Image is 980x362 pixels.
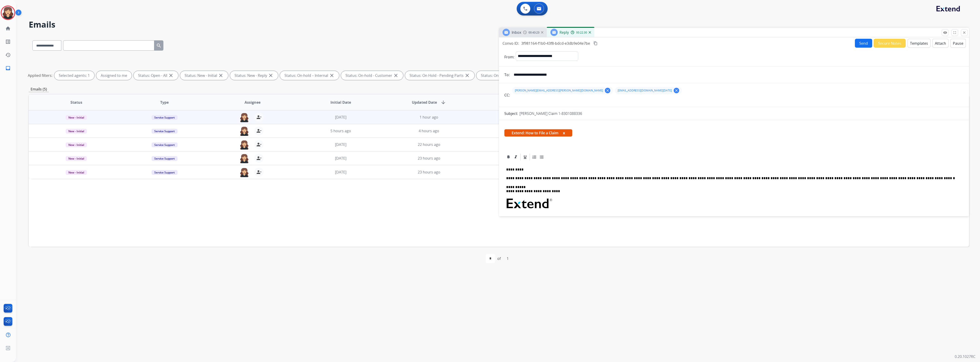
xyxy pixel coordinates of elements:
[503,41,519,46] p: Convo ID:
[54,71,94,80] div: Selected agents: 1
[908,39,931,48] button: Templates
[441,100,446,105] mat-icon: arrow_downward
[943,31,947,35] mat-icon: remove_red_eye
[674,88,678,93] mat-icon: clear
[66,129,87,134] span: New - Initial
[855,39,872,48] button: Send
[156,43,162,48] mat-icon: search
[70,100,82,105] span: Status
[329,73,335,78] mat-icon: close
[335,115,346,120] span: [DATE]
[955,354,975,359] p: 0.20.1027RC
[418,142,440,147] span: 22 hours ago
[66,142,87,147] span: New - Initial
[268,73,273,78] mat-icon: close
[152,142,178,147] span: Service Support
[504,129,572,137] span: Extend: How to File a Claim
[412,100,437,105] span: Updated Date
[256,155,262,161] mat-icon: person_remove
[515,89,603,92] span: [PERSON_NAME][EMAIL_ADDRESS][PERSON_NAME][DOMAIN_NAME]
[218,73,224,78] mat-icon: close
[29,86,49,92] p: Emails (5)
[335,142,346,147] span: [DATE]
[504,111,518,116] p: Subject:
[606,88,610,93] mat-icon: clear
[538,154,545,160] div: Bullet List
[240,168,249,177] img: agent-avatar
[256,114,262,120] mat-icon: person_remove
[418,170,440,175] span: 23 hours ago
[519,111,582,116] p: [PERSON_NAME] Claim 1-8301088336
[512,154,519,160] div: Italic
[521,41,590,46] span: 3f981164-f1b0-43f8-bdcd-e3db9e04e7be
[593,41,598,45] mat-icon: content_copy
[256,128,262,134] mat-icon: person_remove
[576,31,587,34] span: 00:22:30
[962,31,966,35] mat-icon: close
[476,71,537,80] div: Status: On Hold - Servicers
[330,100,351,105] span: Initial Date
[5,65,11,71] mat-icon: inbox
[497,256,501,261] div: of
[152,129,178,134] span: Service Support
[419,128,439,133] span: 4 hours ago
[134,71,178,80] div: Status: Open - All
[341,71,403,80] div: Status: On-hold - Customer
[5,52,11,58] mat-icon: history
[505,154,512,160] div: Bold
[560,30,569,35] span: Reply
[280,71,339,80] div: Status: On-hold – Internal
[932,39,949,48] button: Attach
[180,71,228,80] div: Status: New - Initial
[618,89,672,92] span: [EMAIL_ADDRESS][DOMAIN_NAME][DATE]
[29,20,969,29] h2: Emails
[66,115,87,120] span: New - Initial
[529,31,539,34] span: 00:43:23
[240,140,249,150] img: agent-avatar
[522,154,529,160] div: Underline
[953,31,957,35] mat-icon: fullscreen
[504,54,514,60] p: From:
[5,39,11,44] mat-icon: list_alt
[464,73,470,78] mat-icon: close
[420,115,438,120] span: 1 hour ago
[2,6,14,19] img: avatar
[152,156,178,161] span: Service Support
[240,113,249,122] img: agent-avatar
[874,39,906,48] button: Secure Notes
[405,71,475,80] div: Status: On Hold - Pending Parts
[256,142,262,147] mat-icon: person_remove
[152,170,178,175] span: Service Support
[168,73,174,78] mat-icon: close
[256,169,262,175] mat-icon: person_remove
[950,39,966,48] button: Pause
[335,156,346,161] span: [DATE]
[563,130,565,136] button: x
[66,170,87,175] span: New - Initial
[504,72,510,78] p: To:
[96,71,132,80] div: Assigned to me
[240,154,249,163] img: agent-avatar
[504,92,510,98] p: CC:
[160,100,169,105] span: Type
[503,254,512,263] div: 1
[245,100,260,105] span: Assignee
[5,26,11,31] mat-icon: home
[531,154,538,160] div: Ordered List
[230,71,278,80] div: Status: New - Reply
[66,156,87,161] span: New - Initial
[28,73,52,78] p: Applied filters:
[330,128,351,133] span: 5 hours ago
[240,126,249,136] img: agent-avatar
[393,73,399,78] mat-icon: close
[152,115,178,120] span: Service Support
[418,156,440,161] span: 23 hours ago
[335,170,346,175] span: [DATE]
[512,30,521,35] span: Inbox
